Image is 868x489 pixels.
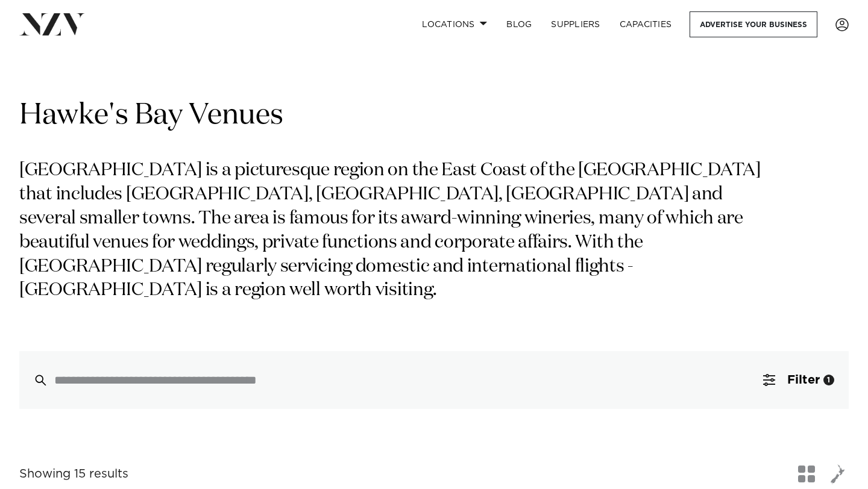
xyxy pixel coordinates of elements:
[412,11,497,37] a: Locations
[610,11,682,37] a: Capacities
[690,11,817,37] a: Advertise your business
[823,375,834,385] div: 1
[19,465,128,484] div: Showing 15 results
[19,13,85,35] img: nzv-logo.png
[19,159,764,303] p: [GEOGRAPHIC_DATA] is a picturesque region on the East Coast of the [GEOGRAPHIC_DATA] that include...
[749,351,849,409] button: Filter1
[787,374,820,386] span: Filter
[19,97,849,135] h1: Hawke's Bay Venues
[497,11,541,37] a: BLOG
[541,11,609,37] a: SUPPLIERS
